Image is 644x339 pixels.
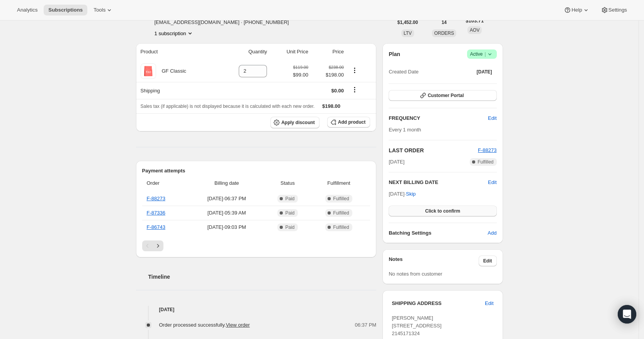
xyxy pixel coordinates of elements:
[389,229,488,237] h6: Batching Settings
[477,69,492,75] span: [DATE]
[406,190,416,198] span: Skip
[389,179,488,186] h2: NEXT BILLING DATE
[479,256,497,266] button: Edit
[348,85,361,94] button: Shipping actions
[136,82,218,99] th: Shipping
[470,50,494,58] span: Active
[333,210,349,216] span: Fulfilled
[401,188,420,200] button: Skip
[559,5,594,15] button: Help
[472,66,497,77] button: [DATE]
[484,51,486,57] span: |
[389,50,400,58] h2: Plan
[285,196,294,202] span: Paid
[478,147,496,153] a: F-88273
[136,306,377,313] h4: [DATE]
[389,68,418,76] span: Created Date
[190,209,263,217] span: [DATE] · 05:39 AM
[389,191,416,197] span: [DATE] ·
[142,175,188,192] th: Order
[488,179,496,186] button: Edit
[389,158,404,166] span: [DATE]
[329,65,344,70] small: $238.00
[190,195,263,203] span: [DATE] · 06:37 PM
[442,19,447,26] span: 14
[389,114,488,122] h2: FREQUENCY
[93,7,105,13] span: Tools
[312,179,365,187] span: Fulfillment
[389,271,442,277] span: No notes from customer
[485,300,493,307] span: Edit
[608,7,627,13] span: Settings
[268,179,308,187] span: Status
[389,127,421,133] span: Every 1 month
[155,19,289,26] span: [EMAIL_ADDRESS][DOMAIN_NAME] · [PHONE_NUMBER]
[136,43,218,60] th: Product
[89,5,118,15] button: Tools
[285,224,294,230] span: Paid
[17,7,37,13] span: Analytics
[44,5,87,15] button: Subscriptions
[389,147,478,154] h2: LAST ORDER
[483,258,492,264] span: Edit
[355,321,377,329] span: 06:37 PM
[269,43,311,60] th: Unit Price
[190,223,263,231] span: [DATE] · 09:03 PM
[404,31,412,36] span: LTV
[389,90,496,101] button: Customer Portal
[147,210,165,216] a: F-87336
[392,315,442,336] span: [PERSON_NAME] [STREET_ADDRESS] 2145171324
[48,7,83,13] span: Subscriptions
[226,322,250,328] a: View order
[148,273,377,281] h2: Timeline
[159,322,250,328] span: Order processed successfully.
[488,114,496,122] span: Edit
[480,297,498,310] button: Edit
[338,119,365,125] span: Add product
[389,206,496,216] button: Click to confirm
[293,65,308,70] small: $119.00
[313,71,344,79] span: $198.00
[270,117,319,128] button: Apply discount
[470,27,479,33] span: AOV
[478,147,496,154] button: F-88273
[281,119,315,126] span: Apply discount
[571,7,582,13] span: Help
[293,71,308,79] span: $99.00
[218,43,270,60] th: Quantity
[311,43,346,60] th: Price
[398,19,418,26] span: $1,452.00
[190,179,263,187] span: Billing date
[142,240,370,251] nav: Pagination
[483,227,501,239] button: Add
[428,92,464,99] span: Customer Portal
[618,305,636,324] div: Open Intercom Messenger
[483,112,501,124] button: Edit
[322,103,340,109] span: $198.00
[285,210,294,216] span: Paid
[331,88,344,94] span: $0.00
[477,159,493,165] span: Fulfilled
[434,31,454,36] span: ORDERS
[142,167,370,175] h2: Payment attempts
[153,240,163,251] button: Next
[425,208,460,214] span: Click to confirm
[156,67,187,75] div: GF Classic
[333,224,349,230] span: Fulfilled
[333,196,349,202] span: Fulfilled
[596,5,632,15] button: Settings
[327,117,370,128] button: Add product
[348,66,361,75] button: Product actions
[147,224,165,230] a: F-86743
[488,229,496,237] span: Add
[437,17,451,28] button: 14
[12,5,42,15] button: Analytics
[389,256,479,266] h3: Notes
[141,104,315,109] span: Sales tax (if applicable) is not displayed because it is calculated with each new order.
[393,17,423,28] button: $1,452.00
[466,17,484,25] span: $103.71
[147,196,165,201] a: F-88273
[392,300,485,307] h3: SHIPPING ADDRESS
